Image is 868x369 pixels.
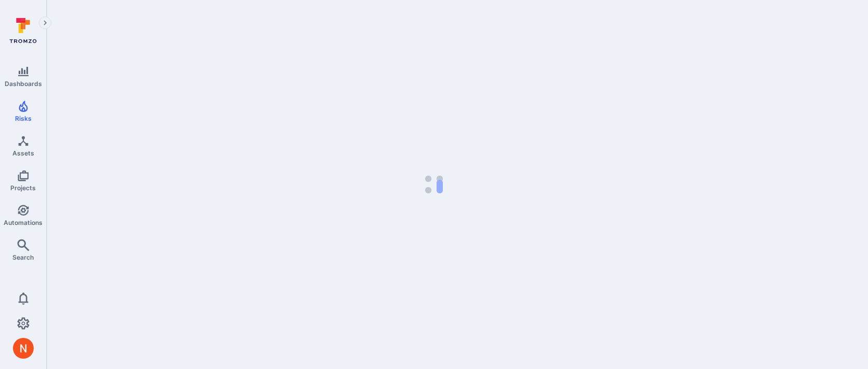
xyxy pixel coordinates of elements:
span: Dashboards [5,80,42,88]
div: Neeren Patki [13,338,34,359]
span: Search [12,253,34,261]
span: Assets [12,149,34,157]
i: Expand navigation menu [41,19,49,27]
span: Automations [4,219,43,226]
button: Expand navigation menu [39,17,51,29]
span: Projects [10,184,36,192]
span: Risks [15,115,32,122]
img: ACg8ocIprwjrgDQnDsNSk9Ghn5p5-B8DpAKWoJ5Gi9syOE4K59tr4Q=s96-c [13,338,34,359]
